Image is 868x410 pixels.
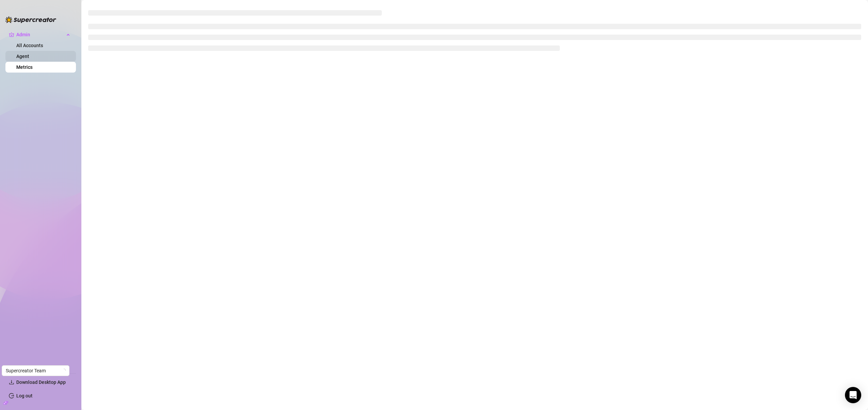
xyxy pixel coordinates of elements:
a: Agent [16,54,29,59]
a: Log out [16,393,33,398]
span: loading [62,369,66,373]
a: Metrics [16,64,33,70]
a: All Accounts [16,43,43,48]
span: Admin [16,29,64,40]
div: Open Intercom Messenger [845,387,861,403]
span: Download Desktop App [16,379,66,385]
img: logo-BBDzfeDw.svg [5,16,56,23]
span: download [9,379,14,385]
span: Supercreator Team [6,366,65,376]
span: build [3,401,8,405]
span: crown [9,32,14,37]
